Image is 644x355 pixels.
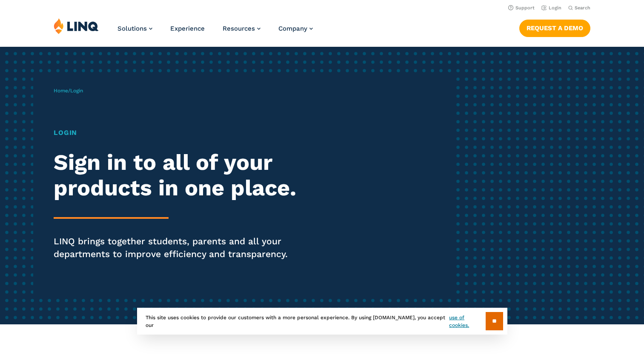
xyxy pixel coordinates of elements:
a: Resources [223,25,260,32]
a: Request a Demo [519,20,590,37]
a: Home [54,88,68,94]
span: Login [70,88,83,94]
button: Open Search Bar [568,5,590,11]
a: Company [278,25,313,32]
span: Company [278,25,307,32]
span: Resources [223,25,255,32]
span: / [54,88,83,94]
nav: Button Navigation [519,18,590,37]
span: Solutions [117,25,147,32]
img: LINQ | K‑12 Software [54,18,99,34]
div: This site uses cookies to provide our customers with a more personal experience. By using [DOMAIN... [137,308,507,335]
h2: Sign in to all of your products in one place. [54,150,302,201]
a: Experience [170,25,205,32]
p: LINQ brings together students, parents and all your departments to improve efficiency and transpa... [54,235,302,261]
span: Search [575,5,590,11]
a: Login [541,5,561,11]
a: Solutions [117,25,152,32]
a: use of cookies. [449,314,485,329]
a: Support [508,5,535,11]
nav: Primary Navigation [117,18,313,46]
h1: Login [54,128,302,138]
